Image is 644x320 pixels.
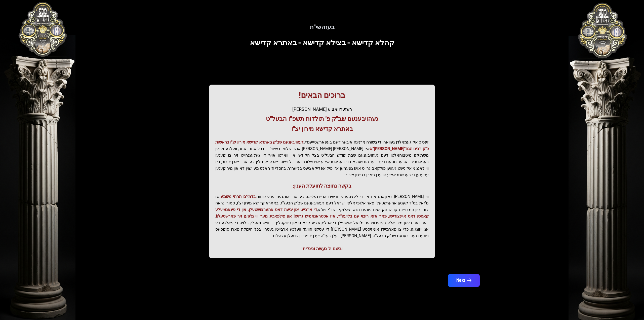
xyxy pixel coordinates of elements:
span: געהויבענעם שב"ק באתרא קדישא מירון יצ"ו בראשות כ"ק רבינו הגה"[PERSON_NAME]"א [215,140,429,151]
h3: באתרא קדישא מירון יצ"ו [215,125,429,133]
p: ווי [PERSON_NAME] באקאנט איז אין די לעצטערע חדשים אריינגעלייגט געווארן אומגעהויערע כוחות, אז מ'זא... [215,193,429,239]
div: רעזערוואציע [PERSON_NAME] [215,106,429,113]
h3: געהויבענעם שב"ק פ' תולדות תשפ"ו הבעל"ט [215,115,429,123]
span: די ארבייט און יגיעה דאס אהערצושטעלן, און די פינאנציעלע קאסטן דאס איינצורישן, פאר אזא ריבוי עם בלי... [215,207,429,219]
h5: בעזהשי"ת [169,23,475,31]
span: קהלא קדישא - בצילא קדישא - באתרא קדישא [250,38,394,47]
span: בדמי"ם תרתי משמע, [220,194,256,199]
button: Next [448,274,480,287]
h3: בקשה נחוצה לתועלת הענין: [215,182,429,189]
h1: ברוכים הבאים! [215,91,429,100]
p: זינט ס'איז געמאלדן געווארן די בשורה מרנינה איבער דעם בעפארשטייענדע איז [PERSON_NAME] [PERSON_NAME... [215,139,429,178]
div: ובשם ה' נעשה ונצליח! [215,245,429,252]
